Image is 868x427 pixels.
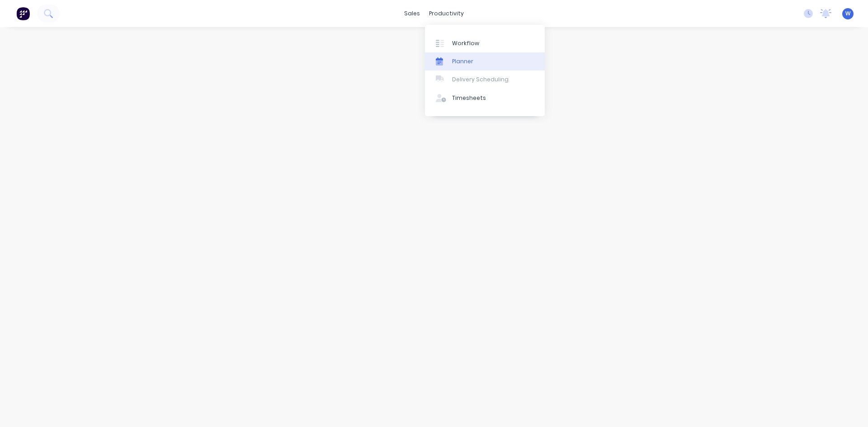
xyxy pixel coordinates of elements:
img: Factory [16,7,30,20]
span: W [845,9,850,18]
div: Planner [452,57,473,66]
div: sales [400,7,425,20]
div: Workflow [452,39,479,47]
a: Timesheets [425,89,545,107]
div: productivity [425,7,468,20]
a: Workflow [425,34,545,52]
a: Planner [425,52,545,70]
div: Timesheets [452,94,486,102]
